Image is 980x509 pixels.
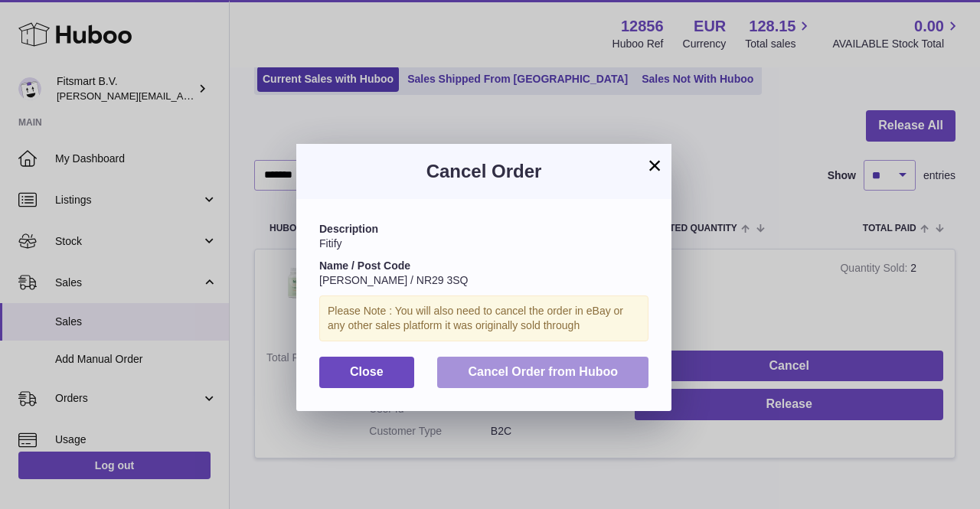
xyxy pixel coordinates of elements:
button: Close [319,357,414,388]
button: × [645,156,664,175]
span: Fitify [319,237,342,250]
span: Close [350,365,384,378]
strong: Name / Post Code [319,259,410,272]
strong: Description [319,223,378,235]
span: Cancel Order from Huboo [468,365,618,378]
h3: Cancel Order [319,159,648,184]
button: Cancel Order from Huboo [437,357,648,388]
div: Please Note : You will also need to cancel the order in eBay or any other sales platform it was o... [319,295,648,341]
span: [PERSON_NAME] / NR29 3SQ [319,274,469,286]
